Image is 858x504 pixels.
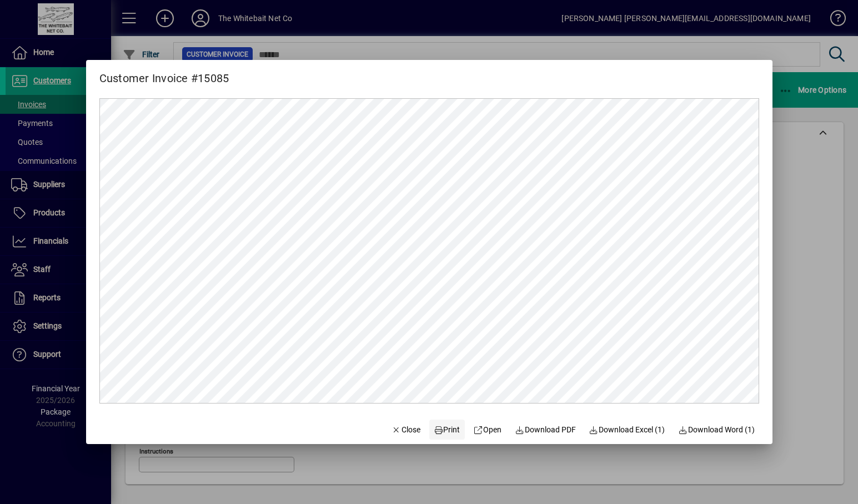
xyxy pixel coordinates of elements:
span: Download Excel (1) [589,424,665,436]
h2: Customer Invoice #15085 [86,60,243,87]
span: Download Word (1) [678,424,755,436]
button: Download Excel (1) [585,420,670,440]
a: Open [469,420,506,440]
button: Print [429,420,465,440]
span: Close [392,424,420,436]
span: Download PDF [515,424,576,436]
a: Download PDF [510,420,580,440]
span: Print [434,424,460,436]
button: Download Word (1) [674,420,759,440]
button: Close [387,420,425,440]
span: Open [474,424,502,436]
